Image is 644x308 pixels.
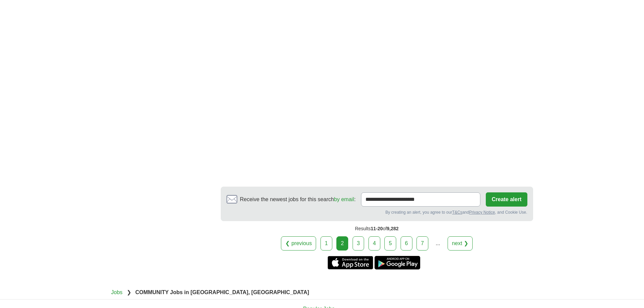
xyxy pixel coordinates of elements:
span: 9,282 [387,226,399,231]
a: T&Cs [452,210,462,215]
a: 1 [320,236,332,251]
span: ❯ [127,289,131,295]
a: 5 [384,236,396,251]
div: By creating an alert, you agree to our and , and Cookie Use. [226,209,527,215]
a: ❮ previous [281,236,316,251]
button: Create alert [486,192,527,207]
a: 6 [401,236,412,251]
a: Get the Android app [375,256,420,269]
span: 11-20 [371,226,383,231]
div: 2 [336,236,348,251]
strong: COMMUNITY Jobs in [GEOGRAPHIC_DATA], [GEOGRAPHIC_DATA] [135,289,309,295]
a: Jobs [111,289,123,295]
a: 3 [353,236,364,251]
a: 7 [416,236,428,251]
a: Privacy Notice [469,210,495,215]
a: Get the iPhone app [328,256,373,269]
a: 4 [368,236,380,251]
span: Receive the newest jobs for this search : [240,195,356,204]
div: ... [431,237,445,250]
a: by email [334,196,354,202]
div: Results of [221,221,533,236]
a: next ❯ [448,236,473,251]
